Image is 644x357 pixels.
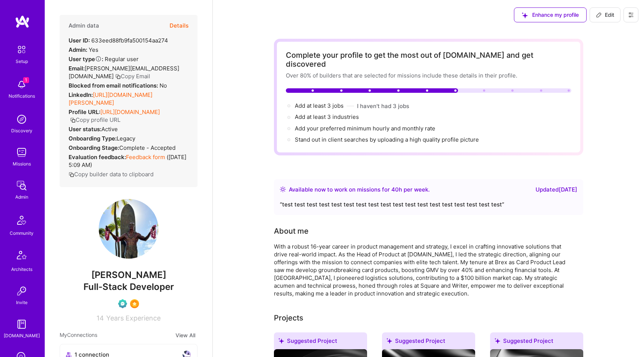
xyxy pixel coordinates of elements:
img: Community [13,211,31,229]
div: Complete your profile to get the most out of [DOMAIN_NAME] and get discovered [286,51,571,69]
i: icon SuggestedTeams [386,338,392,344]
div: Community [10,229,34,237]
div: Admin [15,193,28,201]
a: [URL][DOMAIN_NAME][PERSON_NAME] [69,91,152,106]
div: ( [DATE] 5:09 AM ) [69,153,189,169]
div: Suggested Project [490,332,583,352]
i: icon SuggestedTeams [495,338,500,344]
div: Updated [DATE] [536,185,577,194]
div: No [69,82,167,89]
div: Yes [69,46,98,54]
span: legacy [117,135,135,142]
i: icon Copy [115,74,121,79]
span: 40 [391,186,399,193]
button: Enhance my profile [514,7,587,22]
span: [PERSON_NAME][EMAIL_ADDRESS][DOMAIN_NAME] [69,65,179,80]
span: Years Experience [106,314,161,322]
img: Evaluation Call Pending [118,299,127,308]
div: Projects [274,312,303,323]
button: Copy Email [115,72,150,80]
button: I haven't had 3 jobs [357,102,409,110]
div: Available now to work on missions for h per week . [289,185,430,194]
a: Feedback form [126,154,165,161]
button: Details [170,15,189,37]
strong: User ID: [69,37,90,44]
img: Availability [280,186,286,192]
button: Copy profile URL [70,116,120,124]
img: Invite [14,284,29,298]
div: Over 80% of builders that are selected for missions include these details in their profile. [286,72,571,79]
i: icon Copy [70,117,76,123]
img: SelectionTeam [130,299,139,308]
span: [PERSON_NAME] [60,269,198,281]
span: Complete - Accepted [119,144,176,151]
strong: Profile URL: [69,108,100,116]
a: [URL][DOMAIN_NAME] [100,108,160,116]
span: Add at least 3 industries [295,113,359,120]
span: Edit [596,11,614,19]
div: Missions [13,160,31,168]
div: Architects [11,265,32,273]
img: teamwork [14,145,29,160]
div: Suggested Project [382,332,475,352]
button: Edit [590,7,621,22]
strong: User status: [69,126,101,133]
img: logo [15,15,30,28]
span: 1 [23,77,29,83]
div: Stand out in client searches by uploading a high quality profile picture [295,136,479,143]
button: Copy builder data to clipboard [69,170,154,178]
strong: Onboarding Stage: [69,144,119,151]
span: Enhance my profile [522,11,579,19]
img: discovery [14,112,29,127]
div: With a robust 16-year career in product management and strategy, I excel in crafting innovative s... [274,243,572,297]
span: Active [101,126,118,133]
span: Full-Stack Developer [83,281,174,292]
div: “ test test test test test test test test test test test test test test test test test test ” [280,200,577,209]
strong: LinkedIn: [69,91,93,98]
div: Regular user [69,55,139,63]
i: icon SuggestedTeams [278,338,284,344]
div: About me [274,225,309,237]
strong: Admin: [69,46,87,53]
img: User Avatar [99,199,158,259]
button: View All [173,331,198,339]
div: Notifications [9,92,35,100]
img: Architects [13,247,31,265]
i: Help [95,56,102,62]
div: Setup [16,57,28,65]
img: guide book [14,317,29,332]
span: 14 [97,314,104,322]
span: Add at least 3 jobs [295,102,344,109]
div: 633eed88fb9fa500154aa274 [69,37,168,44]
div: Suggested Project [274,332,367,352]
strong: Email: [69,65,85,72]
i: icon SuggestedTeams [522,12,528,18]
img: admin teamwork [14,178,29,193]
div: Invite [16,298,28,306]
strong: Evaluation feedback: [69,154,126,161]
img: bell [14,77,29,92]
div: [DOMAIN_NAME] [4,332,40,339]
img: setup [14,42,29,57]
strong: Blocked from email notifications: [69,82,160,89]
div: Discovery [11,127,32,135]
h4: Admin data [69,22,99,29]
strong: Onboarding Type: [69,135,117,142]
span: Add your preferred minimum hourly and monthly rate [295,125,435,132]
i: icon Copy [69,172,74,177]
strong: User type : [69,56,103,63]
span: My Connections [60,331,97,339]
